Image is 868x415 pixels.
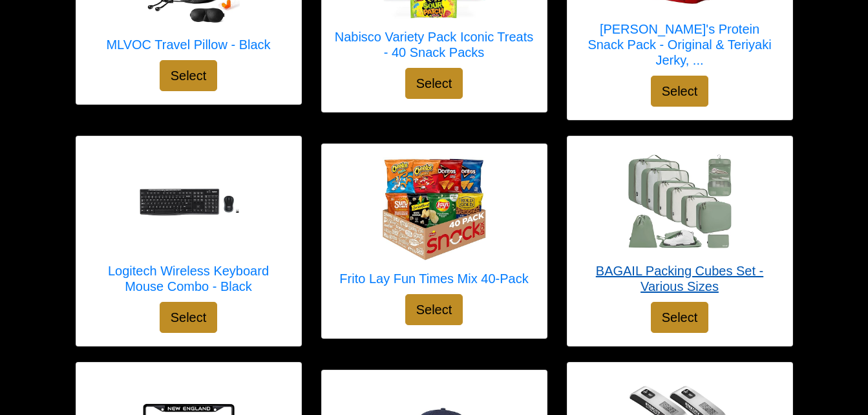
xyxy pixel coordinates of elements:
a: BAGAIL Packing Cubes Set - Various Sizes BAGAIL Packing Cubes Set - Various Sizes [580,149,779,302]
button: Select [651,76,709,107]
img: Frito Lay Fun Times Mix 40-Pack [383,157,486,261]
a: Frito Lay Fun Times Mix 40-Pack Frito Lay Fun Times Mix 40-Pack [339,157,528,294]
h5: BAGAIL Packing Cubes Set - Various Sizes [580,263,779,294]
h5: MLVOC Travel Pillow - Black [106,37,270,52]
h5: Frito Lay Fun Times Mix 40-Pack [339,271,528,286]
button: Select [405,294,463,325]
img: BAGAIL Packing Cubes Set - Various Sizes [628,154,732,248]
a: Logitech Wireless Keyboard Mouse Combo - Black Logitech Wireless Keyboard Mouse Combo - Black [89,149,288,302]
button: Select [160,302,218,333]
button: Select [405,68,463,99]
h5: [PERSON_NAME]'s Protein Snack Pack - Original & Teriyaki Jerky, ... [580,21,779,68]
button: Select [651,302,709,333]
img: Logitech Wireless Keyboard Mouse Combo - Black [137,149,240,253]
h5: Nabisco Variety Pack Iconic Treats - 40 Snack Packs [335,29,534,60]
button: Select [160,60,218,91]
h5: Logitech Wireless Keyboard Mouse Combo - Black [89,263,288,294]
